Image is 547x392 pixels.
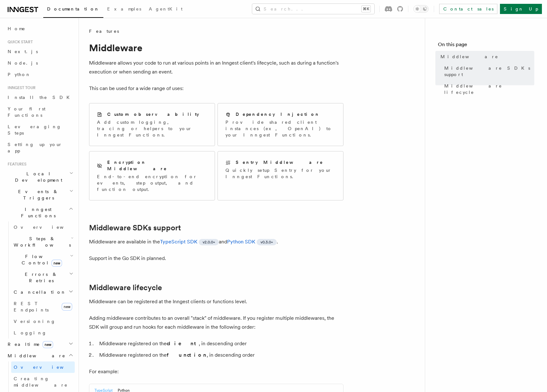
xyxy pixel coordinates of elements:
[107,159,207,172] h2: Encryption Middleware
[47,6,100,11] span: Documentation
[11,286,75,298] button: Cancellation
[11,235,71,248] span: Steps & Workflows
[145,2,186,17] a: AgentKit
[5,168,75,186] button: Local Development
[62,303,72,311] span: new
[8,124,61,136] span: Leveraging Steps
[260,240,273,245] span: v0.3.0+
[11,361,75,373] a: Overview
[97,339,343,348] li: Middleware registered on the , in descending order
[14,301,49,312] span: REST Endpoints
[89,314,343,332] p: Adding middleware contributes to an overall "stack" of middleware. If you register multiple middl...
[107,111,199,117] h2: Custom observability
[11,253,70,266] span: Flow Control
[500,4,542,14] a: Sign Up
[8,60,38,66] span: Node.js
[14,365,79,370] span: Overview
[103,2,145,17] a: Examples
[43,2,103,18] a: Documentation
[5,69,75,80] a: Python
[362,6,370,12] kbd: ⌘K
[89,254,343,263] p: Support in the Go SDK in planned.
[5,350,75,361] button: Middleware
[5,341,53,347] span: Realtime
[89,84,343,93] p: This can be used for a wide range of uses:
[444,65,534,78] span: Middleware SDKs support
[89,283,162,292] a: Middleware lifecycle
[89,28,119,34] span: Features
[442,62,534,80] a: Middleware SDKs support
[5,162,26,167] span: Features
[236,159,323,165] h2: Sentry Middleware
[5,57,75,69] a: Node.js
[11,221,75,233] a: Overview
[5,103,75,121] a: Your first Functions
[43,341,53,348] span: new
[444,83,534,95] span: Middleware lifecycle
[89,237,343,246] p: Middleware are available in the and .
[167,340,199,346] strong: client
[14,330,47,335] span: Logging
[5,23,75,34] a: Home
[439,4,497,14] a: Contact sales
[11,269,75,286] button: Errors & Retries
[5,39,33,45] span: Quick start
[11,327,75,339] a: Logging
[11,251,75,269] button: Flow Controlnew
[225,119,336,138] p: Provide shared client instances (ex, OpenAI) to your Inngest Functions.
[97,351,343,360] li: Middleware registered on the , in descending order
[149,6,183,11] span: AgentKit
[5,139,75,157] a: Setting up your app
[203,240,215,245] span: v2.0.0+
[14,376,68,388] span: Creating middleware
[5,353,66,359] span: Middleware
[8,142,62,153] span: Setting up your app
[5,221,75,339] div: Inngest Functions
[236,111,320,117] h2: Dependency Injection
[227,239,255,245] a: Python SDK
[218,103,343,146] a: Dependency InjectionProvide shared client instances (ex, OpenAI) to your Inngest Functions.
[8,49,38,54] span: Next.js
[5,121,75,139] a: Leveraging Steps
[5,171,69,183] span: Local Development
[14,319,56,324] span: Versioning
[438,41,534,51] h4: On this page
[438,51,534,62] a: Middleware
[89,59,343,76] p: Middleware allows your code to run at various points in an Inngest client's lifecycle, such as du...
[5,206,69,219] span: Inngest Functions
[11,373,75,391] a: Creating middleware
[8,72,31,77] span: Python
[225,167,336,180] p: Quickly setup Sentry for your Inngest Functions.
[442,80,534,98] a: Middleware lifecycle
[11,233,75,251] button: Steps & Workflows
[11,298,75,316] a: REST Endpointsnew
[97,119,207,138] p: Add custom logging, tracing or helpers to your Inngest Functions.
[5,186,75,204] button: Events & Triggers
[11,271,69,284] span: Errors & Retries
[252,4,374,14] button: Search...⌘K
[8,25,25,32] span: Home
[89,151,215,200] a: Encryption MiddlewareEnd-to-end encryption for events, step output, and function output.
[89,297,343,306] p: Middleware can be registered at the Inngest clients or functions level.
[52,260,62,267] span: new
[14,225,79,230] span: Overview
[167,352,207,358] strong: function
[160,239,197,245] a: TypeScript SDK
[413,5,429,13] button: Toggle dark mode
[8,95,73,100] span: Install the SDK
[89,223,181,232] a: Middleware SDKs support
[107,6,141,11] span: Examples
[11,289,66,295] span: Cancellation
[89,367,343,376] p: For example:
[5,339,75,350] button: Realtimenew
[8,106,45,118] span: Your first Functions
[5,188,69,201] span: Events & Triggers
[5,85,36,90] span: Inngest tour
[5,46,75,57] a: Next.js
[5,92,75,103] a: Install the SDK
[89,103,215,146] a: Custom observabilityAdd custom logging, tracing or helpers to your Inngest Functions.
[218,151,343,200] a: Sentry MiddlewareQuickly setup Sentry for your Inngest Functions.
[89,42,343,53] h1: Middleware
[11,316,75,327] a: Versioning
[440,53,498,60] span: Middleware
